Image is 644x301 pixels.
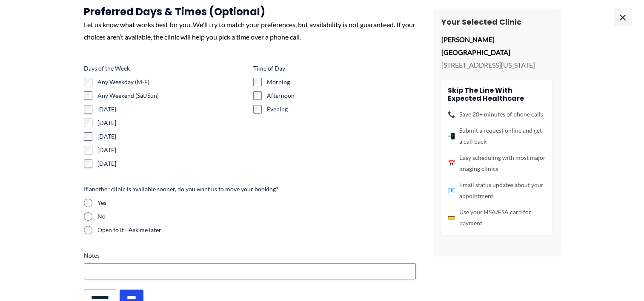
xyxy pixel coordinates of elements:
[448,152,546,174] li: Easy scheduling with most major imaging clinics
[441,59,552,71] p: [STREET_ADDRESS][US_STATE]
[267,78,416,86] label: Morning
[448,185,455,196] span: 📧
[448,109,455,120] span: 📞
[97,212,416,221] label: No
[448,179,546,202] li: Email status updates about your appointment
[97,105,246,114] label: [DATE]
[253,64,285,73] legend: Time of Day
[267,91,416,100] label: Afternoon
[448,125,546,147] li: Submit a request online and get a call back
[267,105,416,114] label: Evening
[97,146,246,154] label: [DATE]
[84,5,416,18] h3: Preferred Days & Times (Optional)
[448,86,546,102] h4: Skip the line with Expected Healthcare
[441,33,552,58] p: [PERSON_NAME][GEOGRAPHIC_DATA]
[448,109,546,120] li: Save 20+ minutes of phone calls
[441,17,552,27] h3: Your Selected Clinic
[448,131,455,142] span: 📲
[448,207,546,229] li: Use your HSA/FSA card for payment
[448,212,455,223] span: 💳
[84,185,278,193] legend: If another clinic is available sooner, do you want us to move your booking?
[84,18,416,43] div: Let us know what works best for you. We'll try to match your preferences, but availability is not...
[97,159,246,168] label: [DATE]
[614,9,631,26] span: ×
[84,251,416,260] label: Notes
[97,78,246,86] label: Any Weekday (M-F)
[84,64,130,73] legend: Days of the Week
[448,158,455,169] span: 📅
[97,91,246,100] label: Any Weekend (Sat/Sun)
[97,226,416,234] label: Open to it - Ask me later
[97,119,246,127] label: [DATE]
[97,132,246,141] label: [DATE]
[97,199,416,207] label: Yes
